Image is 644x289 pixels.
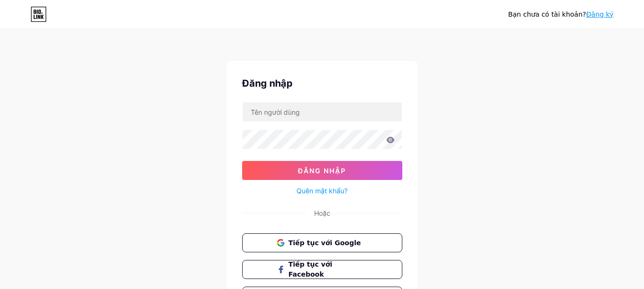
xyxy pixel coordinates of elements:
[243,102,402,121] input: Tên người dùng
[314,209,330,217] font: Hoặc
[298,167,346,175] font: Đăng nhập
[586,10,613,18] a: Đăng ký
[296,186,348,196] a: Quên mật khẩu?
[288,260,332,278] font: Tiếp tục với Facebook
[508,10,586,18] font: Bạn chưa có tài khoản?
[242,78,293,89] font: Đăng nhập
[296,187,348,195] font: Quên mật khẩu?
[288,239,361,247] font: Tiếp tục với Google
[242,233,402,252] button: Tiếp tục với Google
[242,161,402,180] button: Đăng nhập
[242,260,402,279] button: Tiếp tục với Facebook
